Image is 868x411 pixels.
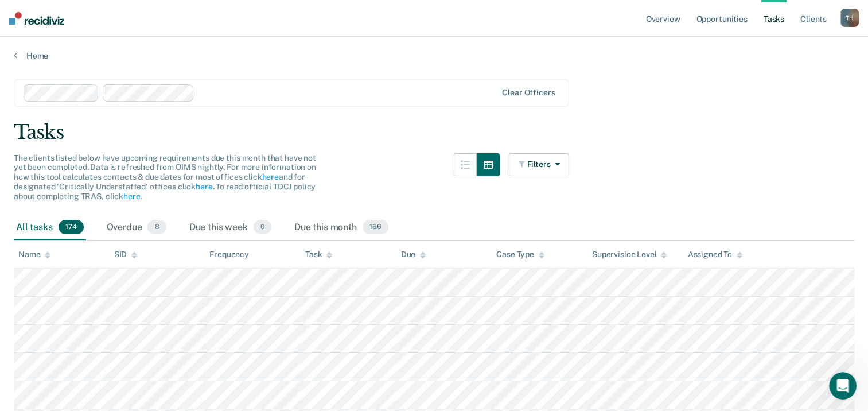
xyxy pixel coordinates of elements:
[123,192,140,201] a: here
[147,220,166,235] span: 8
[14,51,854,61] a: Home
[114,250,138,259] div: SID
[209,250,249,259] div: Frequency
[104,215,169,241] div: Overdue8
[496,250,544,259] div: Case Type
[592,250,667,259] div: Supervision Level
[262,172,278,181] a: here
[502,88,555,98] div: Clear officers
[187,215,274,241] div: Due this week0
[14,121,854,144] div: Tasks
[840,9,859,27] button: TH
[14,153,316,201] span: The clients listed below have upcoming requirements due this month that have not yet been complet...
[292,215,391,241] div: Due this month166
[363,220,388,235] span: 166
[840,9,859,27] div: T H
[59,220,84,235] span: 174
[14,215,86,241] div: All tasks174
[9,12,64,25] img: Recidiviz
[509,153,570,176] button: Filters
[401,250,426,259] div: Due
[687,250,742,259] div: Assigned To
[196,182,212,191] a: here
[305,250,332,259] div: Task
[829,372,857,400] iframe: Intercom live chat
[18,250,50,259] div: Name
[254,220,271,235] span: 0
